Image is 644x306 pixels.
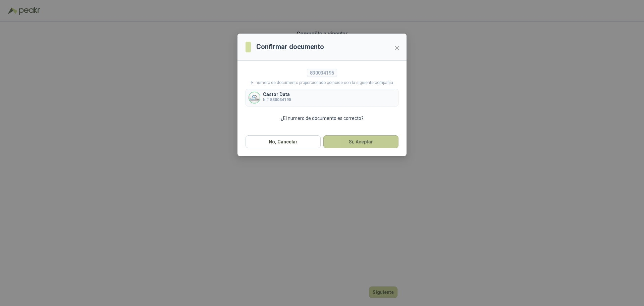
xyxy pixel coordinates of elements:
b: 830034195 [270,97,291,102]
p: Castor Data [263,92,291,97]
span: close [394,45,400,51]
button: Si, Aceptar [323,135,398,148]
p: El numero de documento proporcionado coincide con la siguiente compañía [246,80,398,86]
div: 830034195 [307,69,337,77]
button: No, Cancelar [246,135,321,148]
img: Company Logo [249,92,260,103]
button: Close [392,43,402,53]
p: ¿El numero de documento es correcto? [246,115,398,122]
h3: Confirmar documento [256,42,324,52]
p: NIT [263,97,291,103]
